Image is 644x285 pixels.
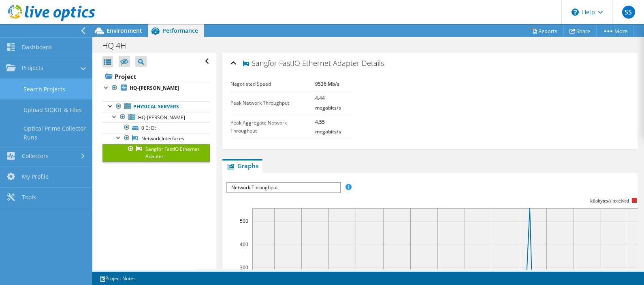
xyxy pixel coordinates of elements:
a: Share [563,25,597,37]
a: Project [102,70,210,83]
a: 0 C: D: [102,122,210,133]
span: Details [362,58,384,68]
span: Performance [162,27,198,34]
a: More [596,25,634,37]
span: HQ-[PERSON_NAME] [138,114,185,121]
span: Environment [107,27,142,34]
h1: HQ 4H [98,41,139,50]
a: Sangfor FastIO Ethernet Adapter [102,144,210,162]
a: HQ-[PERSON_NAME] [102,112,210,122]
b: 9536 Mb/s [315,80,339,87]
b: 4.55 megabits/s [315,118,341,135]
text: 300 [240,264,248,271]
a: HQ-[PERSON_NAME] [102,83,210,93]
a: Network Interfaces [102,133,210,144]
label: Peak Network Throughput [230,99,315,107]
a: Physical Servers [102,101,210,112]
text: kilobytes/s received [591,198,629,204]
b: 4.44 megabits/s [315,95,341,111]
span: Sangfor FastIO Ethernet Adapter [241,58,360,68]
a: Project Notes [94,273,141,283]
label: Peak Aggregate Network Throughput [230,119,315,135]
text: 500 [240,217,248,224]
label: Negotiated Speed [230,80,315,88]
a: Reports [525,25,564,37]
span: Graphs [226,162,258,170]
text: 400 [240,241,248,248]
b: HQ-[PERSON_NAME] [130,84,179,91]
span: Network Throughput [227,183,339,192]
svg: \n [571,8,579,16]
span: SS [622,6,635,19]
